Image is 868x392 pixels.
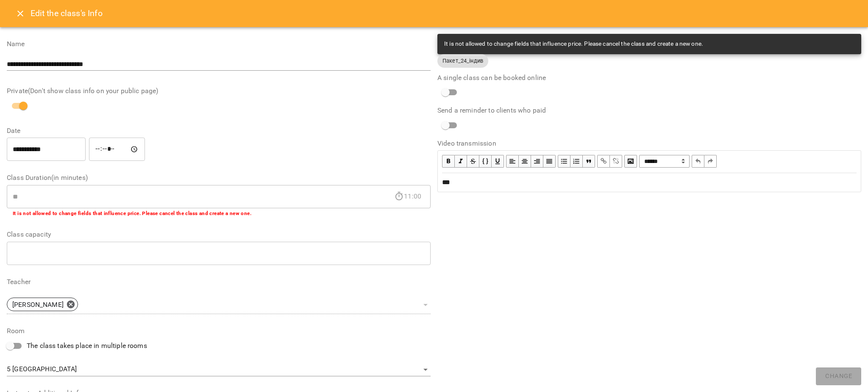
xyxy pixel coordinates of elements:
[437,107,861,114] label: Send a reminder to clients who paid
[444,36,703,52] div: It is not allowed to change fields that influence price. Please cancel the class and create a new...
[7,231,431,238] label: Class capacity
[506,155,519,168] button: Align Left
[7,174,431,181] label: Class Duration(in minutes)
[7,88,431,94] label: Private(Don't show class info on your public page)
[442,155,455,168] button: Bold
[558,155,570,168] button: UL
[7,295,431,314] div: [PERSON_NAME]
[7,41,431,47] label: Name
[624,155,637,168] button: Image
[639,155,690,168] span: Normal
[704,155,717,168] button: Redo
[455,155,467,168] button: Italic
[7,298,78,311] div: [PERSON_NAME]
[10,3,31,24] button: Close
[31,7,103,20] h6: Edit the class's Info
[437,140,861,147] label: Video transmission
[7,127,431,134] label: Date
[570,155,583,168] button: OL
[597,155,610,168] button: Link
[12,300,64,310] p: [PERSON_NAME]
[639,155,690,168] select: Block type
[492,155,504,168] button: Underline
[27,341,147,351] span: The class takes place in multiple rooms
[543,155,556,168] button: Align Justify
[438,174,860,191] div: Edit text
[437,75,861,81] label: A single class can be booked online
[479,155,492,168] button: Monospace
[531,155,543,168] button: Align Right
[7,279,431,285] label: Teacher
[7,363,431,376] div: 5 [GEOGRAPHIC_DATA]
[692,155,704,168] button: Undo
[583,155,595,168] button: Blockquote
[13,210,251,216] b: It is not allowed to change fields that influence price. Please cancel the class and create a new...
[610,155,622,168] button: Remove Link
[467,155,479,168] button: Strikethrough
[519,155,531,168] button: Align Center
[437,57,488,65] span: Пакет_24_індив
[7,328,431,334] label: Room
